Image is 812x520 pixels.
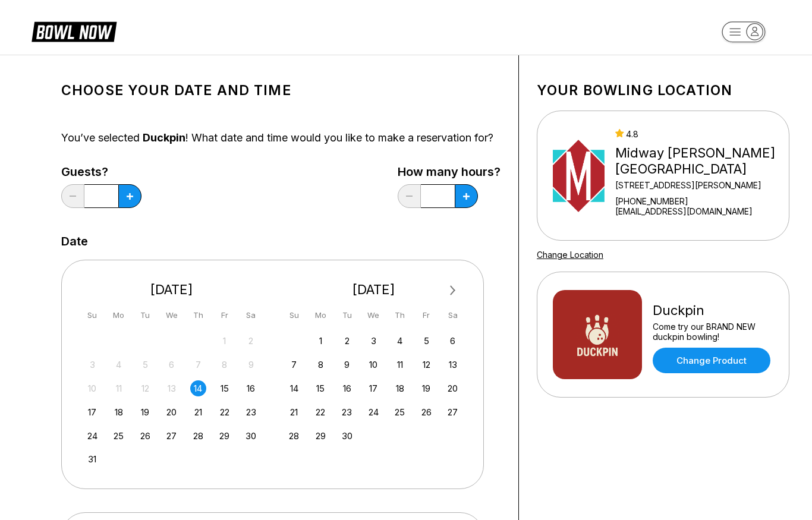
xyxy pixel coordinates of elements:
[366,380,382,396] div: Choose Wednesday, September 17th, 2025
[216,428,232,444] div: Choose Friday, August 29th, 2025
[286,357,302,373] div: Choose Sunday, September 7th, 2025
[84,404,100,420] div: Choose Sunday, August 17th, 2025
[339,357,355,373] div: Choose Tuesday, September 9th, 2025
[243,428,259,444] div: Choose Saturday, August 30th, 2025
[84,428,100,444] div: Choose Sunday, August 24th, 2025
[418,333,435,349] div: Choose Friday, September 5th, 2025
[615,180,784,190] div: [STREET_ADDRESS][PERSON_NAME]
[286,404,302,420] div: Choose Sunday, September 21st, 2025
[392,357,408,373] div: Choose Thursday, September 11th, 2025
[80,282,264,298] div: [DATE]
[339,307,355,323] div: Tu
[615,206,784,216] a: [EMAIL_ADDRESS][DOMAIN_NAME]
[445,404,461,420] div: Choose Saturday, September 27th, 2025
[653,302,773,319] div: Duckpin
[83,332,261,468] div: month 2025-08
[216,404,232,420] div: Choose Friday, August 22nd, 2025
[137,428,153,444] div: Choose Tuesday, August 26th, 2025
[137,307,153,323] div: Tu
[339,333,355,349] div: Choose Tuesday, September 2nd, 2025
[537,250,603,260] a: Change Location
[163,404,180,420] div: Choose Wednesday, August 20th, 2025
[392,333,408,349] div: Choose Thursday, September 4th, 2025
[163,357,180,373] div: Not available Wednesday, August 6th, 2025
[313,357,329,373] div: Choose Monday, September 8th, 2025
[339,428,355,444] div: Choose Tuesday, September 30th, 2025
[243,357,259,373] div: Not available Saturday, August 9th, 2025
[190,380,206,396] div: Choose Thursday, August 14th, 2025
[653,322,773,342] div: Come try our BRAND NEW duckpin bowling!
[111,357,127,373] div: Not available Monday, August 4th, 2025
[313,404,329,420] div: Choose Monday, September 22nd, 2025
[392,404,408,420] div: Choose Thursday, September 25th, 2025
[243,380,259,396] div: Choose Saturday, August 16th, 2025
[418,380,435,396] div: Choose Friday, September 19th, 2025
[84,380,100,396] div: Not available Sunday, August 10th, 2025
[216,380,232,396] div: Choose Friday, August 15th, 2025
[445,357,461,373] div: Choose Saturday, September 13th, 2025
[61,82,501,99] h1: Choose your Date and time
[445,380,461,396] div: Choose Saturday, September 20th, 2025
[339,404,355,420] div: Choose Tuesday, September 23rd, 2025
[615,145,784,177] div: Midway [PERSON_NAME][GEOGRAPHIC_DATA]
[339,380,355,396] div: Choose Tuesday, September 16th, 2025
[61,165,141,178] label: Guests?
[285,332,463,444] div: month 2025-09
[392,307,408,323] div: Th
[84,307,100,323] div: Su
[243,333,259,349] div: Not available Saturday, August 2nd, 2025
[418,357,435,373] div: Choose Friday, September 12th, 2025
[418,404,435,420] div: Choose Friday, September 26th, 2025
[445,333,461,349] div: Choose Saturday, September 6th, 2025
[216,357,232,373] div: Not available Friday, August 8th, 2025
[243,307,259,323] div: Sa
[111,428,127,444] div: Choose Monday, August 25th, 2025
[313,380,329,396] div: Choose Monday, September 15th, 2025
[84,451,100,467] div: Choose Sunday, August 31st, 2025
[653,348,770,373] a: Change Product
[190,307,206,323] div: Th
[392,380,408,396] div: Choose Thursday, September 18th, 2025
[84,357,100,373] div: Not available Sunday, August 3rd, 2025
[137,380,153,396] div: Not available Tuesday, August 12th, 2025
[111,307,127,323] div: Mo
[216,333,232,349] div: Not available Friday, August 1st, 2025
[615,129,784,139] div: 4.8
[366,357,382,373] div: Choose Wednesday, September 10th, 2025
[313,333,329,349] div: Choose Monday, September 1st, 2025
[286,380,302,396] div: Choose Sunday, September 14th, 2025
[313,428,329,444] div: Choose Monday, September 29th, 2025
[137,404,153,420] div: Choose Tuesday, August 19th, 2025
[443,281,462,300] button: Next Month
[366,404,382,420] div: Choose Wednesday, September 24th, 2025
[243,404,259,420] div: Choose Saturday, August 23rd, 2025
[190,404,206,420] div: Choose Thursday, August 21st, 2025
[190,428,206,444] div: Choose Thursday, August 28th, 2025
[163,380,180,396] div: Not available Wednesday, August 13th, 2025
[190,357,206,373] div: Not available Thursday, August 7th, 2025
[61,131,501,144] div: You’ve selected ! What date and time would you like to make a reservation for?
[366,307,382,323] div: We
[553,131,605,220] img: Midway Bowling - Carlisle
[366,333,382,349] div: Choose Wednesday, September 3rd, 2025
[286,428,302,444] div: Choose Sunday, September 28th, 2025
[111,380,127,396] div: Not available Monday, August 11th, 2025
[137,357,153,373] div: Not available Tuesday, August 5th, 2025
[537,82,789,99] h1: Your bowling location
[61,235,88,248] label: Date
[216,307,232,323] div: Fr
[163,307,180,323] div: We
[615,196,784,206] div: [PHONE_NUMBER]
[282,282,466,298] div: [DATE]
[313,307,329,323] div: Mo
[553,290,642,379] img: Duckpin
[418,307,435,323] div: Fr
[445,307,461,323] div: Sa
[143,131,185,144] span: Duckpin
[111,404,127,420] div: Choose Monday, August 18th, 2025
[398,165,501,178] label: How many hours?
[286,307,302,323] div: Su
[163,428,180,444] div: Choose Wednesday, August 27th, 2025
